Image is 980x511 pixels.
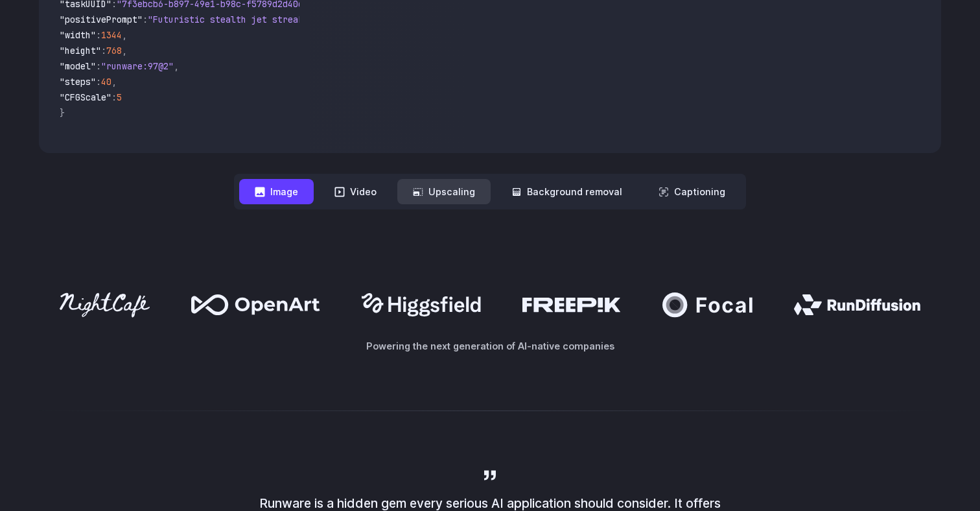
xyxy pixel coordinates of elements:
span: , [122,45,127,56]
span: "steps" [60,76,96,88]
span: , [122,29,127,41]
span: "Futuristic stealth jet streaking through a neon-lit cityscape with glowing purple exhaust" [148,14,620,25]
button: Background removal [496,179,638,204]
span: "positivePrompt" [60,14,143,25]
span: : [143,14,148,25]
span: "runware:97@2" [101,60,174,72]
span: 40 [101,76,111,88]
span: : [96,29,101,41]
span: 768 [106,45,122,56]
span: , [111,76,117,88]
span: "width" [60,29,96,41]
span: } [60,107,65,119]
button: Image [239,179,314,204]
span: : [96,76,101,88]
span: 5 [117,91,122,103]
span: "CFGScale" [60,91,111,103]
span: 1344 [101,29,122,41]
button: Video [319,179,392,204]
p: Powering the next generation of AI-native companies [39,339,941,353]
span: : [96,60,101,72]
button: Upscaling [397,179,491,204]
span: "height" [60,45,101,56]
span: : [101,45,106,56]
span: : [111,91,117,103]
span: "model" [60,60,96,72]
span: , [174,60,179,72]
button: Captioning [643,179,741,204]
